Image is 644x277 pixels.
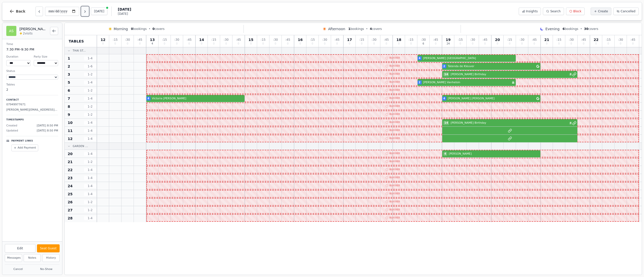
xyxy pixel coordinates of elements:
span: : 15 [261,38,265,41]
span: 6 [562,27,565,31]
span: : 30 [372,38,376,41]
span: Thai St... [73,49,86,53]
span: 18 [396,38,401,41]
span: 0 [299,42,301,45]
svg: Google booking [536,97,539,100]
span: 4 [419,56,421,61]
span: 5 [68,80,70,85]
span: 4 [151,42,153,45]
span: : 30 [618,38,623,41]
span: Create [598,9,608,13]
span: 14 [443,121,449,125]
span: Insights [526,9,538,13]
span: 0 [546,42,547,45]
span: 1 - 4 [84,176,96,180]
span: 0 [176,42,178,45]
button: Search [543,8,564,15]
span: 7 [68,96,70,101]
span: 0 [114,42,116,45]
span: 0 [139,42,141,45]
span: Created [6,124,17,128]
span: 0 [497,42,498,45]
span: 0 [398,42,399,45]
span: 12 [68,136,72,141]
span: 4 [569,122,572,125]
span: 1 - 4 [84,129,96,133]
span: : 15 [359,38,364,41]
span: : 15 [556,38,561,41]
span: : 30 [322,38,327,41]
span: • [149,27,150,31]
span: 1 - 4 [84,121,96,125]
dd: 2 [6,87,58,92]
span: 1 - 4 [84,56,96,60]
span: : 45 [581,38,586,41]
span: 1 - 2 [84,208,96,212]
span: 22 [594,38,598,41]
dt: Status [6,69,58,73]
span: 6 [423,42,424,45]
span: Tatenda de Kleuver [447,64,536,69]
p: Contact [6,98,58,102]
span: 22 [68,167,72,172]
button: Insights [519,8,541,15]
span: 0 [571,42,572,45]
span: 2 [419,80,421,85]
span: 8 [68,104,70,109]
span: [PERSON_NAME] [PERSON_NAME] [447,97,536,101]
span: 14 [443,72,449,77]
span: 20 [68,151,72,156]
span: • [580,27,582,31]
span: Updated [6,129,18,133]
button: Block [566,8,585,15]
span: [PERSON_NAME] Vanhelsin [422,80,511,85]
span: 0 [410,42,412,45]
span: 24 [447,42,450,45]
span: 0 [509,42,510,45]
span: 21 [544,38,549,41]
button: Back to bookings list [50,27,58,35]
span: 13 [150,38,155,41]
span: 16 [298,38,303,41]
span: : 30 [569,38,574,41]
span: 0 [324,42,326,45]
span: 1 - 2 [84,200,96,204]
span: [PERSON_NAME] [448,152,539,156]
span: Evening [545,26,559,31]
span: 0 [312,42,313,45]
span: : 15 [162,38,167,41]
span: [DATE] [118,7,131,12]
span: 1 - 2 [84,160,96,164]
span: : 30 [421,38,426,41]
span: [PERSON_NAME] Birthday [450,72,569,77]
span: 1 - 4 [84,152,96,156]
span: 0 [225,42,227,45]
span: 1 - 6 [84,64,96,68]
span: : 30 [273,38,278,41]
span: 0 [213,42,215,45]
span: 9 [68,112,70,117]
span: : 15 [606,38,611,41]
span: 0 [250,42,252,45]
span: covers [152,27,165,31]
dt: Time [6,42,58,47]
span: : 30 [224,38,228,41]
span: 1 - 4 [84,137,96,141]
span: 20 [495,38,500,41]
span: 0 [262,42,264,45]
span: 2 [443,64,445,69]
button: Cancelled [613,8,639,15]
span: : 45 [335,38,339,41]
button: Cancel [5,266,31,272]
button: Add Payment [11,145,38,151]
span: : 30 [174,38,179,41]
span: 1 [348,27,350,31]
span: 0 [336,42,338,45]
span: 0 [201,42,202,45]
span: 0 [521,42,523,45]
span: : 15 [409,38,413,41]
span: 0 [460,42,461,45]
p: Timestamps [6,118,58,122]
span: 1 - 2 [84,113,96,117]
span: [PERSON_NAME] Birthday [450,121,569,125]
